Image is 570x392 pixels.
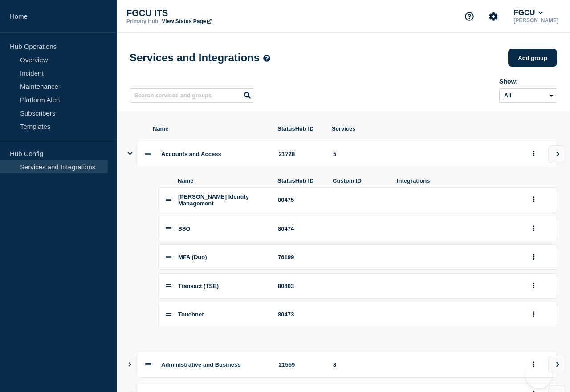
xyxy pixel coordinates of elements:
[528,250,539,264] button: group actions
[528,193,539,207] button: group actions
[397,177,518,184] span: Integrations
[278,225,322,232] div: 80474
[130,88,254,103] input: Search services and groups
[178,311,204,318] span: Touchnet
[528,358,539,372] button: group actions
[548,356,566,373] button: view group
[278,283,322,289] div: 80403
[499,88,557,103] select: Archived
[528,147,539,161] button: group actions
[279,361,322,368] div: 21559
[153,125,267,132] span: Name
[161,361,240,368] span: Administrative and Business
[278,196,322,203] div: 80475
[126,8,305,18] p: FGCU ITS
[333,177,386,184] span: Custom ID
[178,254,207,260] span: MFA (Duo)
[130,52,270,64] h1: Services and Integrations
[161,151,221,157] span: Accounts and Access
[128,141,132,167] button: Show services
[178,177,267,184] span: Name
[178,225,190,232] span: SSO
[460,7,479,26] button: Support
[278,311,322,318] div: 80473
[528,279,539,293] button: group actions
[508,49,557,67] button: Add group
[178,283,219,289] span: Transact (TSE)
[162,18,211,24] a: View Status Page
[528,222,539,236] button: group actions
[333,151,517,157] div: 5
[333,361,517,368] div: 8
[178,193,249,207] span: [PERSON_NAME] Identity Management
[277,177,322,184] span: StatusHub ID
[278,254,322,260] div: 76199
[512,17,560,24] p: [PERSON_NAME]
[128,352,132,378] button: Show services
[528,308,539,321] button: group actions
[484,7,503,26] button: Account settings
[548,145,566,163] button: view group
[499,78,557,85] div: Show:
[126,18,158,24] p: Primary Hub
[279,151,322,157] div: 21728
[277,125,321,132] span: StatusHub ID
[512,8,545,17] button: FGCU
[525,361,552,388] iframe: Help Scout Beacon - Open
[332,125,518,132] span: Services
